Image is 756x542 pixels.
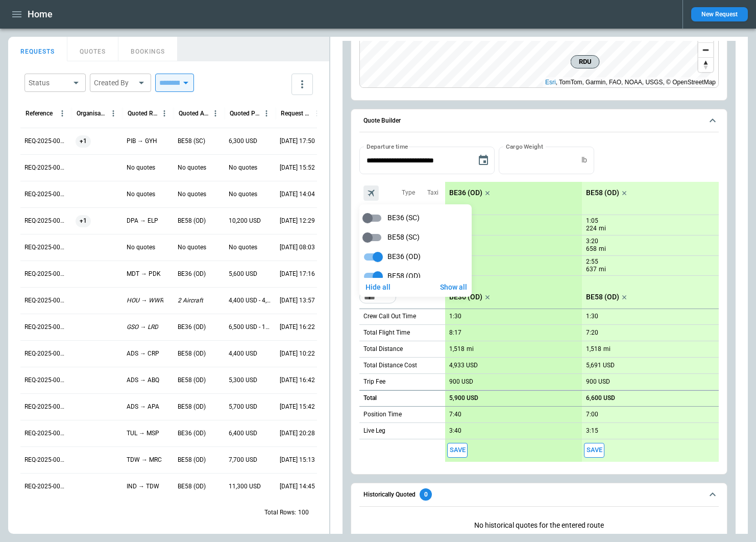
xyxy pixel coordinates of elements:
button: Hide all [361,280,394,295]
span: BE58 (SC) [387,233,420,242]
span: BE58 (OD) [387,272,421,280]
span: BE36 (OD) [387,252,421,261]
button: Show all [437,280,470,295]
div: scrollable content [359,204,472,290]
span: BE36 (SC) [387,214,420,222]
